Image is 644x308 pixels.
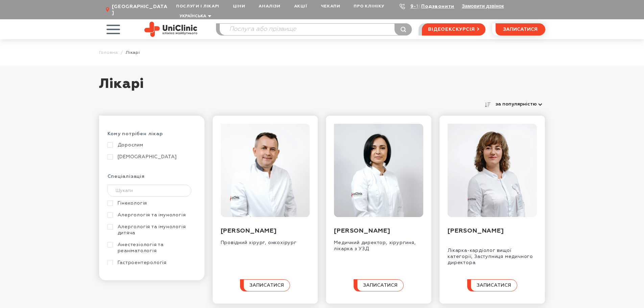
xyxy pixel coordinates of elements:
[354,279,404,291] button: записатися
[108,224,194,236] a: Алергологія та імунологія дитяча
[144,22,197,37] img: Uniclinic
[108,212,194,218] a: Алергологія та імунологія
[112,4,169,16] span: [GEOGRAPHIC_DATA]
[221,228,277,234] a: [PERSON_NAME]
[108,131,196,142] div: Кому потрібен лікар
[99,50,118,55] a: Головна
[493,99,545,109] button: за популярністю
[334,235,423,252] div: Медичний директор, хірургиня, лікарка з УЗД
[108,173,196,185] div: Спеціалізація
[462,3,504,9] button: Замовити дзвінок
[221,235,310,246] div: Провідний хірург, онкохірург
[448,228,504,234] a: [PERSON_NAME]
[503,27,538,32] span: записатися
[220,24,412,35] input: Послуга або прізвище
[448,242,537,266] div: Лікарка-кардіолог вищої категорії, Заступниця медичного директора
[108,185,192,197] input: Шукати
[334,228,390,234] a: [PERSON_NAME]
[363,283,398,288] span: записатися
[126,50,140,55] span: Лікарі
[422,23,485,35] a: відеоекскурсія
[180,14,206,18] span: Українська
[108,200,194,206] a: Гінекологія
[477,283,511,288] span: записатися
[108,142,194,148] a: Дорослим
[221,124,310,217] img: Захарчук Олександр Валентинович
[428,24,475,35] span: відеоекскурсія
[178,14,211,19] button: Українська
[448,124,537,217] img: Назарова Інна Леонідівна
[467,279,517,291] button: записатися
[108,154,194,160] a: [DEMOGRAPHIC_DATA]
[108,242,194,254] a: Анестезіологія та реаніматологія
[108,260,194,266] a: Гастроентерологія
[334,124,423,217] img: Смирнова Дар'я Олександрівна
[421,4,454,9] a: Подзвонити
[496,23,545,35] button: записатися
[410,4,425,9] a: 9-103
[99,76,545,99] h1: Лікарі
[240,279,290,291] button: записатися
[249,283,284,288] span: записатися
